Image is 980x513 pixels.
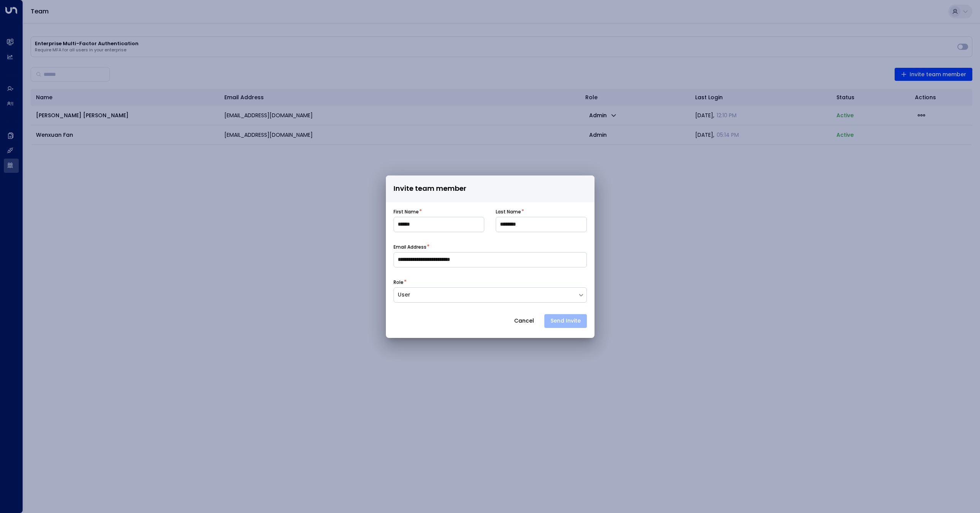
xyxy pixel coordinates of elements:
[394,208,419,215] label: First Name
[508,314,541,328] button: Cancel
[394,279,403,286] label: Role
[394,244,426,251] label: Email Address
[544,314,587,328] button: Send Invite
[496,208,521,215] label: Last Name
[394,183,466,194] span: Invite team member
[398,291,574,299] div: User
